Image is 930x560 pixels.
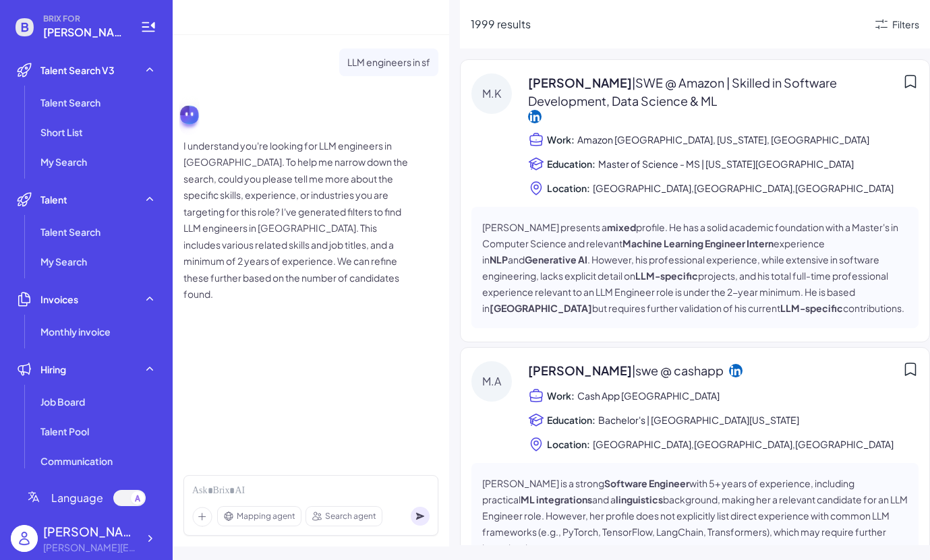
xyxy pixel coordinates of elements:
[622,237,774,249] strong: Machine Learning Engineer Intern
[43,13,124,24] span: BRIX FOR
[635,270,698,282] strong: LLM-specific
[40,125,83,139] span: Short List
[471,73,512,114] div: M.K
[607,221,636,233] strong: mixed
[43,540,138,555] div: fiona.jjsun@gmail.com
[40,225,100,239] span: Talent Search
[51,490,103,506] span: Language
[593,180,894,196] span: [GEOGRAPHIC_DATA],[GEOGRAPHIC_DATA],[GEOGRAPHIC_DATA]
[482,475,908,556] p: [PERSON_NAME] is a strong with 5+ years of experience, including practical and a background, maki...
[183,137,413,303] p: I understand you're looking for LLM engineers in [GEOGRAPHIC_DATA]. To help me narrow down the se...
[237,510,295,522] span: Mapping agent
[490,253,508,266] strong: NLP
[325,510,376,522] span: Search agent
[521,493,592,505] strong: ML integrations
[528,75,837,108] span: | SWE @ Amazon | Skilled in Software Development, Data Science & ML
[525,253,587,266] strong: Generative AI
[40,255,87,268] span: My Search
[528,73,897,110] span: [PERSON_NAME]
[547,437,590,451] span: Location:
[40,193,67,206] span: Talent
[547,181,590,195] span: Location:
[598,412,799,428] span: Bachelor's | [GEOGRAPHIC_DATA][US_STATE]
[471,17,531,31] span: 1999 results
[40,63,115,77] span: Talent Search V3
[43,522,138,540] div: Fiona Sun
[577,131,869,148] span: Amazon [GEOGRAPHIC_DATA], [US_STATE], [GEOGRAPHIC_DATA]
[40,292,78,306] span: Invoices
[490,302,592,314] strong: [GEOGRAPHIC_DATA]
[780,302,843,314] strong: LLM-specific
[892,18,919,32] div: Filters
[40,325,111,338] span: Monthly invoice
[616,493,663,505] strong: linguistics
[43,24,124,40] span: fiona.jjsun@gmail.com
[11,525,38,552] img: user_logo.png
[40,363,66,376] span: Hiring
[40,425,89,438] span: Talent Pool
[40,454,113,468] span: Communication
[598,156,854,172] span: Master of Science - MS | [US_STATE][GEOGRAPHIC_DATA]
[604,477,689,489] strong: Software Engineer
[632,363,724,378] span: | swe @ cashapp
[40,155,87,168] span: My Search
[40,395,85,408] span: Job Board
[547,157,595,170] span: Education:
[547,133,575,146] span: Work:
[593,436,894,452] span: [GEOGRAPHIC_DATA],[GEOGRAPHIC_DATA],[GEOGRAPHIC_DATA]
[547,389,575,402] span: Work:
[347,54,430,71] p: LLM engineers in sf
[547,413,595,427] span: Education:
[482,219,908,316] p: [PERSON_NAME] presents a profile. He has a solid academic foundation with a Master's in Computer ...
[40,96,100,109] span: Talent Search
[528,361,724,379] span: [PERSON_NAME]
[577,387,720,404] span: Cash App [GEOGRAPHIC_DATA]
[471,361,512,402] div: M.A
